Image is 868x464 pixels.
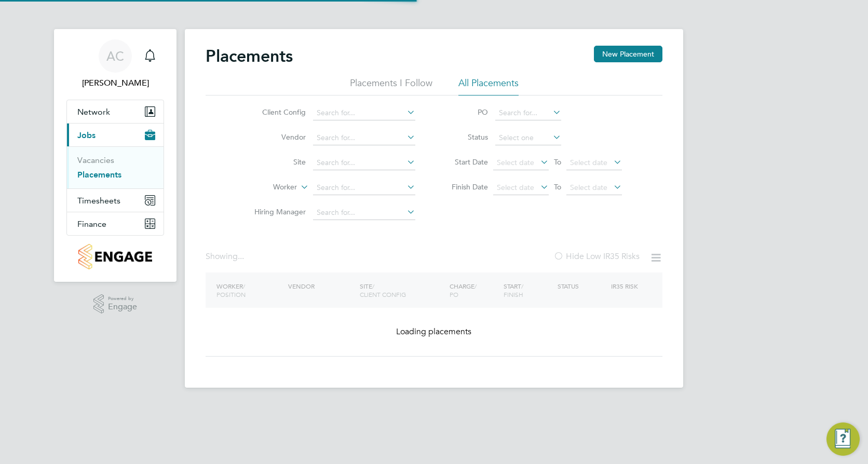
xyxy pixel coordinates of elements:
input: Search for... [313,206,415,220]
label: Client Config [246,107,306,117]
span: Timesheets [77,196,120,206]
span: Network [77,107,110,117]
button: New Placement [594,46,662,62]
label: Vendor [246,132,306,142]
a: Placements [77,170,121,180]
div: Showing [206,251,246,262]
label: Worker [237,182,297,193]
nav: Main navigation [54,29,177,282]
input: Search for... [495,106,561,120]
span: Engage [108,303,137,311]
button: Timesheets [67,189,164,212]
label: Finish Date [441,182,488,192]
a: Go to home page [66,244,164,269]
input: Search for... [313,181,415,195]
label: Hide Low IR35 Risks [553,251,640,262]
span: ... [238,251,244,262]
button: Engage Resource Center [826,422,860,456]
span: To [551,180,564,194]
label: Start Date [441,157,488,167]
img: countryside-properties-logo-retina.png [78,244,152,269]
input: Search for... [313,156,415,170]
label: PO [441,107,488,117]
span: Powered by [108,294,137,303]
h2: Placements [206,46,293,66]
input: Select one [495,131,561,145]
li: Placements I Follow [350,77,432,95]
div: Jobs [67,146,164,188]
span: Select date [497,158,534,167]
input: Search for... [313,131,415,145]
a: AC[PERSON_NAME] [66,39,164,89]
button: Finance [67,212,164,235]
span: Select date [570,183,607,192]
input: Search for... [313,106,415,120]
span: Finance [77,219,106,229]
button: Network [67,100,164,123]
span: To [551,155,564,169]
span: Select date [497,183,534,192]
span: AC [106,49,124,63]
label: Hiring Manager [246,207,306,216]
a: Powered byEngage [93,294,138,314]
a: Vacancies [77,155,114,165]
label: Status [441,132,488,142]
button: Jobs [67,124,164,146]
span: Jobs [77,130,96,140]
label: Site [246,157,306,167]
span: Select date [570,158,607,167]
span: Aimee Clark [66,77,164,89]
li: All Placements [458,77,519,95]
